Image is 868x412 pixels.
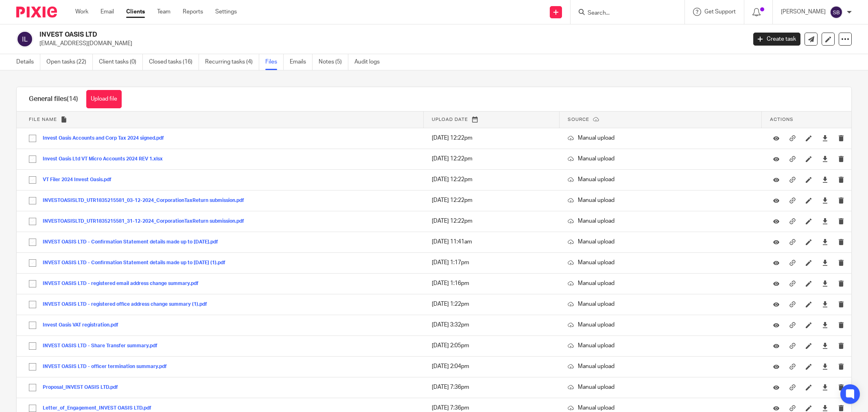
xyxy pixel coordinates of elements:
[43,177,118,183] button: VT Filer 2024 Invest Oasis.pdf
[432,342,551,350] p: [DATE] 2:05pm
[822,383,828,391] a: Download
[822,238,828,246] a: Download
[822,155,828,163] a: Download
[25,276,40,291] input: Select
[25,172,40,188] input: Select
[568,300,754,308] p: Manual upload
[75,8,88,16] a: Work
[822,175,828,184] a: Download
[830,6,843,19] img: svg%3E
[432,117,468,122] span: Upload date
[432,383,551,391] p: [DATE] 7:36pm
[704,9,736,15] span: Get Support
[568,117,589,122] span: Source
[25,338,40,354] input: Select
[43,364,173,370] button: INVEST OASIS LTD - officer termination summary.pdf
[432,196,551,204] p: [DATE] 12:22pm
[25,193,40,208] input: Select
[568,217,754,225] p: Manual upload
[39,39,741,48] p: [EMAIL_ADDRESS][DOMAIN_NAME]
[43,198,250,204] button: INVESTOASISLTD_UTR1835215581_03-12-2024_CorporationTaxReturn submission.pdf
[25,359,40,375] input: Select
[568,259,754,267] p: Manual upload
[753,33,800,46] a: Create task
[25,234,40,250] input: Select
[354,54,386,70] a: Audit logs
[101,8,114,16] a: Email
[99,54,143,70] a: Client tasks (0)
[432,175,551,184] p: [DATE] 12:22pm
[432,362,551,370] p: [DATE] 2:04pm
[86,90,122,108] button: Upload file
[25,151,40,167] input: Select
[265,54,284,70] a: Files
[25,255,40,271] input: Select
[46,54,93,70] a: Open tasks (22)
[822,259,828,267] a: Download
[16,31,33,48] img: svg%3E
[432,238,551,246] p: [DATE] 11:41am
[43,239,224,245] button: INVEST OASIS LTD - Confirmation Statement details made up to [DATE].pdf
[568,404,754,412] p: Manual upload
[126,8,145,16] a: Clients
[16,7,57,18] img: Pixie
[205,54,259,70] a: Recurring tasks (4)
[432,404,551,412] p: [DATE] 7:36pm
[822,404,828,412] a: Download
[432,321,551,329] p: [DATE] 3:32pm
[215,8,237,16] a: Settings
[770,117,794,122] span: Actions
[822,196,828,204] a: Download
[568,175,754,184] p: Manual upload
[43,156,169,162] button: Invest Oasis Ltd VT Micro Accounts 2024 REV 1.xlsx
[822,300,828,308] a: Download
[29,95,78,103] h1: General files
[568,342,754,350] p: Manual upload
[568,155,754,163] p: Manual upload
[432,279,551,287] p: [DATE] 1:16pm
[43,260,232,266] button: INVEST OASIS LTD - Confirmation Statement details made up to [DATE] (1).pdf
[149,54,199,70] a: Closed tasks (16)
[822,134,828,142] a: Download
[822,279,828,287] a: Download
[43,385,124,390] button: Proposal_INVEST OASIS LTD.pdf
[822,362,828,370] a: Download
[157,8,171,16] a: Team
[29,117,57,122] span: File name
[43,343,164,349] button: INVEST OASIS LTD - Share Transfer summary.pdf
[781,8,826,16] p: [PERSON_NAME]
[25,214,40,229] input: Select
[568,362,754,370] p: Manual upload
[568,279,754,287] p: Manual upload
[43,405,157,411] button: Letter_of_Engagement_INVEST OASIS LTD.pdf
[43,302,213,307] button: INVEST OASIS LTD - registered office address change summary (1).pdf
[432,259,551,267] p: [DATE] 1:17pm
[67,96,78,102] span: (14)
[568,238,754,246] p: Manual upload
[568,383,754,391] p: Manual upload
[16,54,40,70] a: Details
[25,131,40,146] input: Select
[432,155,551,163] p: [DATE] 12:22pm
[822,342,828,350] a: Download
[43,322,125,328] button: Invest Oasis VAT registration.pdf
[587,10,660,17] input: Search
[568,321,754,329] p: Manual upload
[568,196,754,204] p: Manual upload
[432,134,551,142] p: [DATE] 12:22pm
[39,31,601,39] h2: INVEST OASIS LTD
[43,281,205,287] button: INVEST OASIS LTD - registered email address change summary.pdf
[25,318,40,333] input: Select
[43,136,170,141] button: Invest Oasis Accounts and Corp Tax 2024 signed.pdf
[568,134,754,142] p: Manual upload
[432,300,551,308] p: [DATE] 1:22pm
[25,380,40,395] input: Select
[25,297,40,312] input: Select
[319,54,348,70] a: Notes (5)
[290,54,313,70] a: Emails
[43,219,250,224] button: INVESTOASISLTD_UTR1835215581_31-12-2024_CorporationTaxReturn submission.pdf
[822,321,828,329] a: Download
[432,217,551,225] p: [DATE] 12:22pm
[183,8,203,16] a: Reports
[822,217,828,225] a: Download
